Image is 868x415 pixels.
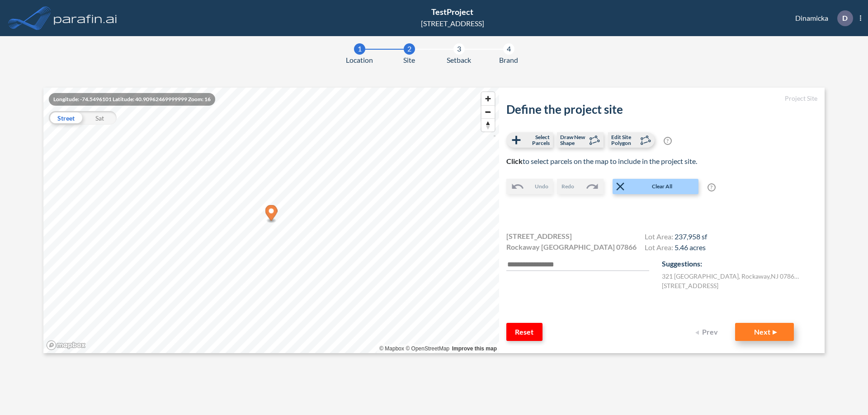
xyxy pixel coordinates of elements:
a: Mapbox [379,345,404,352]
div: [STREET_ADDRESS] [421,18,484,29]
h4: Lot Area: [645,232,707,243]
span: Site [403,55,415,65]
h2: Define the project site [506,103,817,117]
span: Location [346,55,373,65]
button: Zoom out [481,105,495,118]
span: Reset bearing to north [481,119,495,131]
span: Select Parcels [523,134,550,146]
div: 1 [354,43,365,55]
label: [STREET_ADDRESS] [662,281,718,290]
div: 4 [503,43,514,55]
div: Dinamicka [782,10,861,26]
span: 5.46 acres [675,243,706,252]
button: Reset bearing to north [481,118,495,131]
div: 2 [404,43,415,55]
a: Improve this map [452,345,497,352]
div: Street [49,111,83,125]
button: Prev [690,323,726,341]
h5: Project Site [506,95,817,103]
span: Redo [561,182,574,191]
span: Brand [499,55,518,65]
button: Undo [506,179,553,194]
img: logo [52,9,119,27]
div: Map marker [265,205,278,224]
span: Draw New Shape [560,134,587,146]
div: 3 [453,43,465,55]
span: ? [708,183,716,191]
label: 321 [GEOGRAPHIC_DATA] , Rockaway , NJ 07866 , US [662,271,802,281]
button: Clear All [613,179,698,194]
div: Longitude: -74.5496101 Latitude: 40.90962469999999 Zoom: 16 [49,93,215,106]
span: TestProject [431,7,473,17]
p: Suggestions: [662,258,817,269]
span: Clear All [627,182,698,191]
span: ? [664,137,672,145]
span: 237,958 sf [675,232,707,241]
span: to select parcels on the map to include in the project site. [506,157,697,165]
button: Reset [506,323,542,341]
canvas: Map [43,88,499,353]
button: Zoom in [481,92,495,105]
span: Edit Site Polygon [611,134,638,146]
span: Undo [535,182,548,191]
a: OpenStreetMap [406,345,449,352]
span: Setback [447,55,471,65]
b: Click [506,157,523,165]
p: D [842,14,848,22]
h4: Lot Area: [645,243,707,254]
span: [STREET_ADDRESS] [506,231,572,242]
a: Mapbox homepage [46,340,86,350]
button: Redo [557,179,604,194]
span: Rockaway [GEOGRAPHIC_DATA] 07866 [506,242,637,252]
button: Next [735,323,794,341]
div: Sat [83,111,117,125]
